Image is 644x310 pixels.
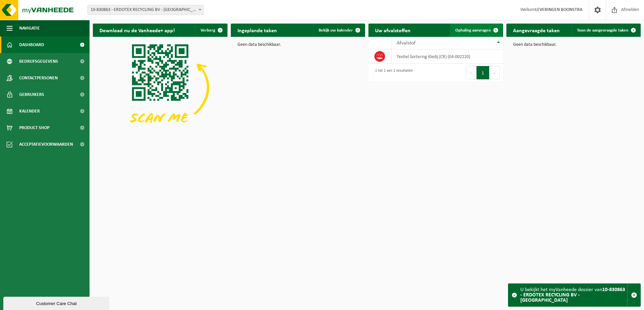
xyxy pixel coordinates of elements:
[450,24,502,37] a: Ophaling aanvragen
[466,66,477,79] button: Previous
[368,24,417,37] h2: Uw afvalstoffen
[520,284,627,306] div: U bekijkt het myVanheede dossier van
[19,86,44,103] span: Gebruikers
[372,65,413,80] div: 1 tot 1 van 1 resultaten
[88,5,204,15] span: 10-830863 - ERDOTEX RECYCLING BV - Ridderkerk
[513,42,634,47] p: Geen data beschikbaar.
[19,53,58,70] span: Bedrijfsgegevens
[535,7,582,12] strong: LEVERINGEN BOONSTRA
[93,24,181,37] h2: Download nu de Vanheede+ app!
[19,20,40,37] span: Navigatie
[231,24,284,37] h2: Ingeplande taken
[195,24,227,37] button: Verberg
[506,24,566,37] h2: Aangevraagde taken
[237,42,359,47] p: Geen data beschikbaar.
[19,119,49,136] span: Product Shop
[392,49,503,64] td: Textiel Sortering Kledij (CR) (04-002220)
[489,66,500,79] button: Next
[19,103,40,119] span: Kalender
[397,40,416,46] span: Afvalstof
[572,24,640,37] a: Toon de aangevraagde taken
[455,28,491,33] span: Ophaling aanvragen
[19,136,73,153] span: Acceptatievoorwaarden
[19,70,58,86] span: Contactpersonen
[88,5,203,15] span: 10-830863 - ERDOTEX RECYCLING BV - Ridderkerk
[477,66,489,79] button: 1
[3,295,111,310] iframe: chat widget
[577,28,628,33] span: Toon de aangevraagde taken
[93,37,227,138] img: Download de VHEPlus App
[319,28,353,33] span: Bekijk uw kalender
[201,28,215,33] span: Verberg
[520,287,625,303] strong: 10-830863 - ERDOTEX RECYCLING BV - [GEOGRAPHIC_DATA]
[19,37,44,53] span: Dashboard
[313,24,364,37] a: Bekijk uw kalender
